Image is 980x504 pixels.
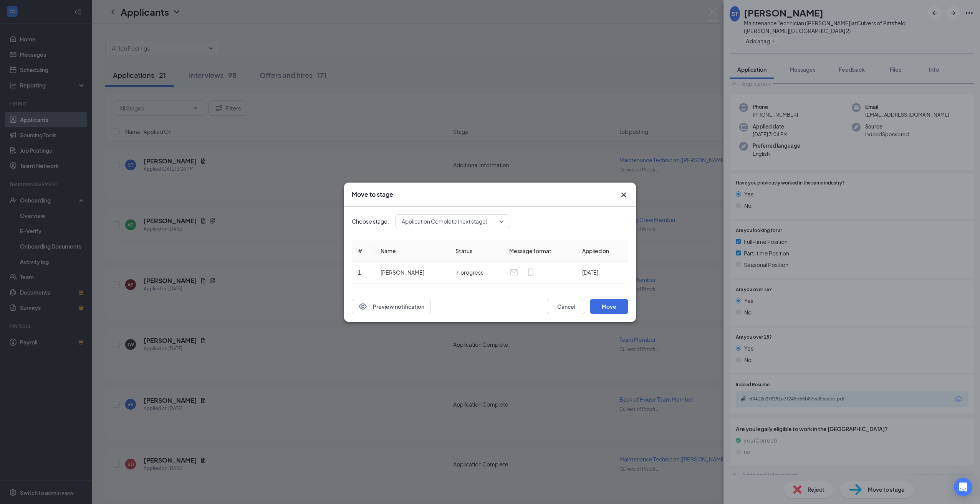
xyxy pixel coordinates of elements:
span: Choose stage: [352,217,389,226]
button: Close [619,190,628,199]
svg: Email [509,268,518,277]
td: [PERSON_NAME] [374,262,449,283]
span: Application Complete (next stage) [402,216,487,227]
span: 1 [358,269,361,276]
button: Move [590,299,628,314]
h3: Move to stage [352,190,393,199]
td: [DATE] [576,262,628,283]
svg: Cross [619,190,628,199]
svg: MobileSms [526,268,535,277]
th: Status [449,240,503,262]
svg: Eye [358,302,367,311]
th: Message format [503,240,576,262]
button: EyePreview notification [352,299,431,314]
th: # [352,240,374,262]
div: Open Intercom Messenger [954,478,972,496]
th: Applied on [576,240,628,262]
th: Name [374,240,449,262]
td: in progress [449,262,503,283]
button: Cancel [547,299,585,314]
